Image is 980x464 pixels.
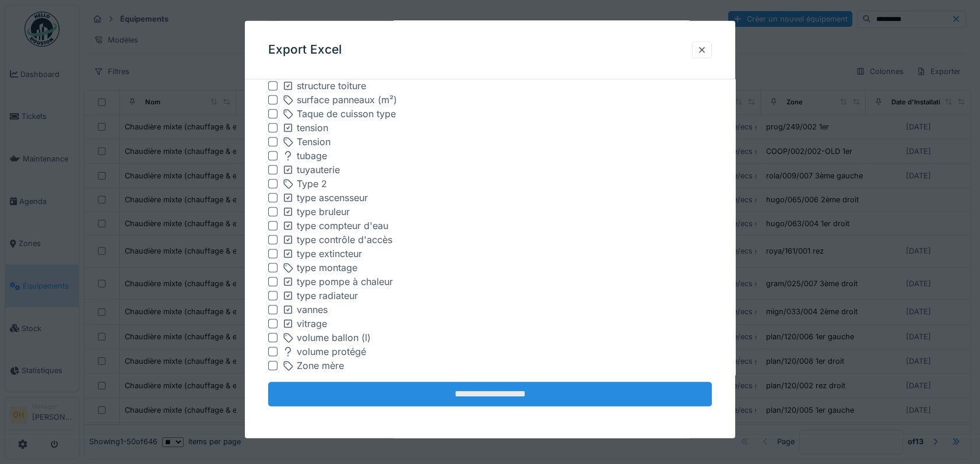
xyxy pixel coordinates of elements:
div: Taque de cuisson type [282,107,396,121]
div: Tension [282,135,331,149]
div: tubage [282,149,327,163]
div: volume protégé [282,345,366,358]
div: type compteur d'eau [282,219,388,233]
h3: Export Excel [268,43,342,57]
div: type radiateur [282,289,358,303]
div: type extincteur [282,247,362,261]
div: volume ballon (l) [282,331,371,345]
div: structure toiture [282,79,366,93]
div: vannes [282,303,328,317]
div: Zone mère [282,358,344,372]
div: tuyauterie [282,163,340,177]
div: Type 2 [282,177,327,191]
div: type pompe à chaleur [282,275,393,289]
div: type contrôle d'accès [282,233,392,247]
div: type montage [282,261,357,275]
div: type bruleur [282,205,350,219]
div: tension [282,121,328,135]
div: type ascensseur [282,191,368,205]
div: vitrage [282,317,327,331]
div: surface panneaux (m²) [282,93,397,107]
